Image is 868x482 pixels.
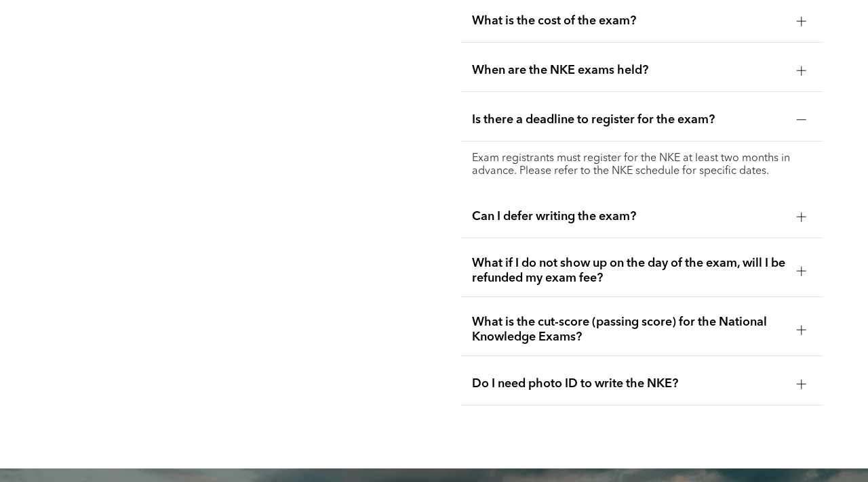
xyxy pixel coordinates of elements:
span: What is the cut-score (passing score) for the National Knowledge Exams? [472,315,786,345]
span: Can I defer writing the exam? [472,209,786,224]
p: Exam registrants must register for the NKE at least two months in advance. Please refer to the NK... [472,152,812,178]
span: What is the cost of the exam? [472,14,786,28]
span: When are the NKE exams held? [472,63,786,78]
span: What if I do not show up on the day of the exam, will I be refunded my exam fee? [472,256,786,286]
span: Do I need photo ID to write the NKE? [472,376,786,391]
span: Is there a deadline to register for the exam? [472,112,786,127]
